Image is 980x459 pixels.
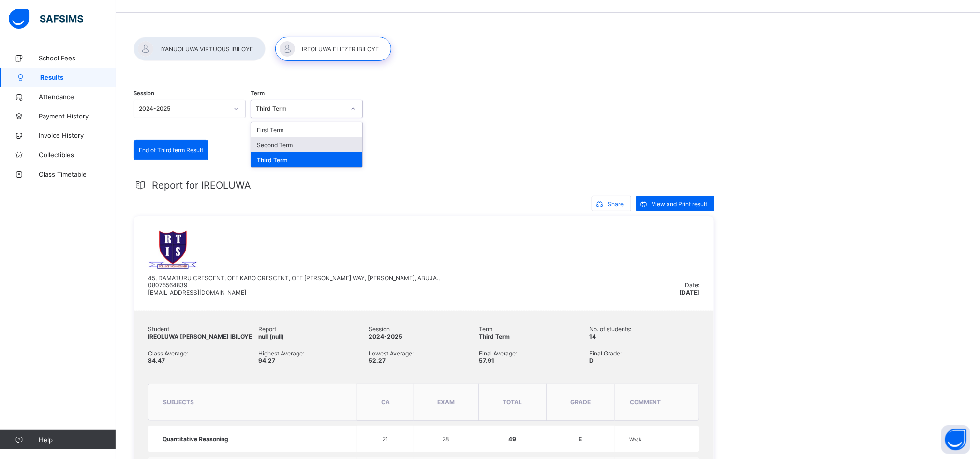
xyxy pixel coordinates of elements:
[437,399,455,406] span: EXAM
[148,357,165,364] span: 84.47
[39,93,116,101] span: Attendance
[39,170,116,178] span: Class Timetable
[251,90,265,97] span: Term
[629,436,641,442] span: Weak
[369,326,479,333] span: Session
[39,151,116,159] span: Collectibles
[652,200,707,207] span: View and Print result
[685,281,699,289] span: Date:
[40,74,116,81] span: Results
[39,436,116,444] span: Help
[679,289,699,296] span: [DATE]
[479,333,510,340] span: Third Term
[251,122,362,137] div: First Term
[152,179,251,191] span: Report for IREOLUWA
[608,200,624,207] span: Share
[39,132,116,139] span: Invoice History
[479,350,589,357] span: Final Average:
[941,425,970,454] button: Open asap
[163,399,194,406] span: subjects
[571,399,591,406] span: grade
[443,435,449,443] span: 28
[148,333,252,340] span: IREOLUWA [PERSON_NAME] IBILOYE
[258,333,284,340] span: null (null)
[508,435,516,443] span: 49
[479,326,589,333] span: Term
[256,105,345,113] div: Third Term
[258,326,369,333] span: Report
[39,54,116,62] span: School Fees
[630,399,661,406] span: comment
[9,9,83,29] img: safsims
[589,357,594,364] span: D
[369,357,386,364] span: 52.27
[579,435,582,443] span: E
[589,350,699,357] span: Final Grade:
[251,152,362,167] div: Third Term
[251,137,362,152] div: Second Term
[148,350,258,357] span: Class Average:
[258,357,275,364] span: 94.27
[148,231,198,269] img: rtis.png
[589,326,699,333] span: No. of students:
[382,435,388,443] span: 21
[148,326,258,333] span: Student
[589,333,596,340] span: 14
[369,350,479,357] span: Lowest Average:
[163,435,228,443] span: Quantitative Reasoning
[148,274,440,296] span: 45, DAMATURU CRESCENT, OFF KABO CRESCENT, OFF [PERSON_NAME] WAY, [PERSON_NAME], ABUJA., 080755648...
[39,112,116,120] span: Payment History
[134,90,154,97] span: Session
[479,357,494,364] span: 57.91
[369,333,402,340] span: 2024-2025
[381,399,390,406] span: CA
[139,105,228,113] div: 2024-2025
[258,350,369,357] span: Highest Average:
[503,399,522,406] span: total
[139,147,203,154] span: End of Third term Result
